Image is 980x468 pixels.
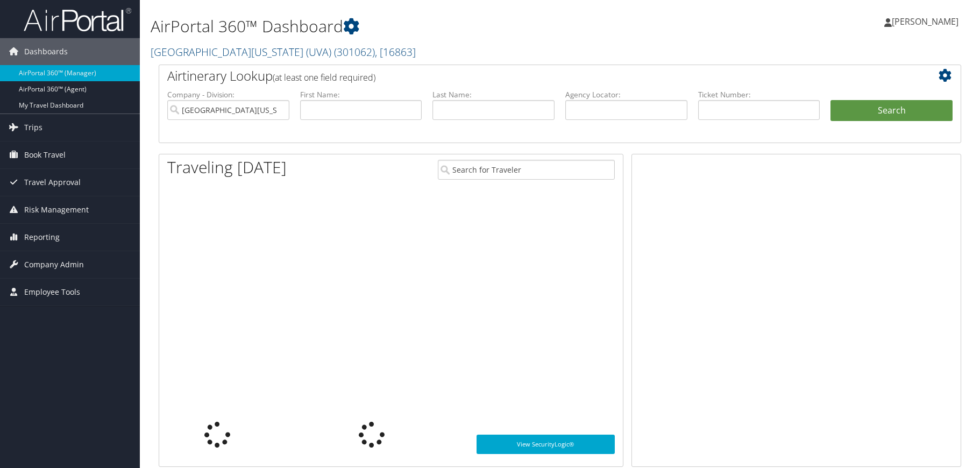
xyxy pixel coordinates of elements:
label: Company - Division: [167,89,289,100]
span: Travel Approval [24,169,81,196]
span: , [ 16863 ] [375,45,416,59]
span: (at least one field required) [273,72,375,83]
span: Reporting [24,224,60,251]
label: Agency Locator: [565,89,687,100]
h1: Traveling [DATE] [167,156,287,179]
label: Ticket Number: [698,89,820,100]
span: Trips [24,114,42,141]
span: Book Travel [24,141,66,168]
button: Search [830,100,953,122]
img: airportal-logo.png [24,7,131,32]
a: [GEOGRAPHIC_DATA][US_STATE] (UVA) [151,45,416,59]
label: First Name: [300,89,422,100]
span: Risk Management [24,196,89,223]
h1: AirPortal 360™ Dashboard [151,15,697,38]
span: Company Admin [24,251,84,278]
input: Search for Traveler [438,160,615,180]
label: Last Name: [432,89,555,100]
span: ( 301062 ) [334,45,375,59]
h2: Airtinerary Lookup [167,67,886,85]
span: [PERSON_NAME] [892,16,958,27]
a: [PERSON_NAME] [884,5,969,38]
span: Employee Tools [24,279,80,306]
span: Dashboards [24,38,68,65]
a: View SecurityLogic® [477,435,615,454]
